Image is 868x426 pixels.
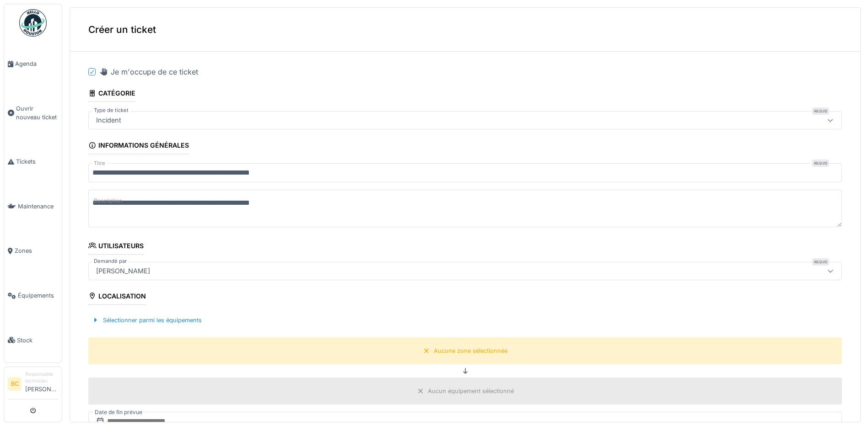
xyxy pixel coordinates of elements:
label: Type de ticket [92,106,130,114]
li: [PERSON_NAME] [25,371,58,397]
span: Maintenance [18,202,58,211]
label: Date de fin prévue [94,407,143,417]
div: Responsable technicien [25,371,58,385]
div: Créer un ticket [70,8,860,52]
div: Requis [812,107,829,115]
a: Stock [4,318,62,362]
a: Équipements [4,273,62,318]
a: Tickets [4,139,62,184]
a: Agenda [4,42,62,86]
span: Équipements [18,291,58,300]
label: Demandé par [92,257,129,265]
div: Aucun équipement sélectionné [428,387,514,395]
span: Ouvrir nouveau ticket [16,104,58,122]
a: Zones [4,229,62,273]
div: Requis [812,160,829,167]
a: Maintenance [4,184,62,229]
label: Titre [92,160,107,167]
a: Ouvrir nouveau ticket [4,86,62,140]
span: Agenda [15,59,58,68]
div: Informations générales [88,138,189,154]
li: BC [8,377,22,391]
div: [PERSON_NAME] [92,266,154,276]
div: Catégorie [88,86,135,102]
span: Stock [17,336,58,345]
div: Je m'occupe de ce ticket [99,66,198,77]
img: Badge_color-CXgf-gQk.svg [19,9,47,37]
div: Localisation [88,289,146,305]
div: Requis [812,258,829,266]
div: Utilisateurs [88,239,144,255]
label: Description [92,195,124,207]
span: Zones [15,246,58,255]
div: Sélectionner parmi les équipements [88,314,205,326]
a: BC Responsable technicien[PERSON_NAME] [8,371,58,399]
span: Tickets [16,157,58,166]
div: Incident [92,115,125,125]
div: Aucune zone sélectionnée [434,346,507,355]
